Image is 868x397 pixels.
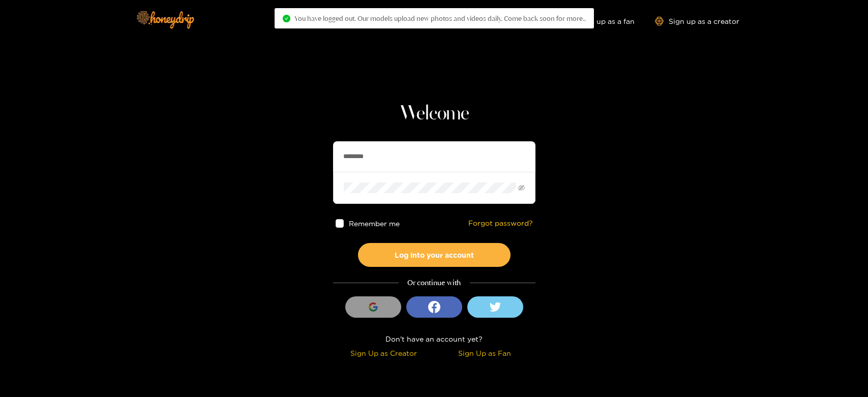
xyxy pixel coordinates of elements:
[333,333,535,345] div: Don't have an account yet?
[333,102,535,126] h1: Welcome
[333,277,535,289] div: Or continue with
[294,14,586,22] span: You have logged out. Our models upload new photos and videos daily. Come back soon for more..
[336,347,432,359] div: Sign Up as Creator
[565,17,635,25] a: Sign up as a fan
[358,243,511,267] button: Log into your account
[437,347,533,359] div: Sign Up as Fan
[349,220,400,227] span: Remember me
[283,15,290,22] span: check-circle
[518,185,525,191] span: eye-invisible
[468,219,533,228] a: Forgot password?
[655,17,739,25] a: Sign up as a creator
